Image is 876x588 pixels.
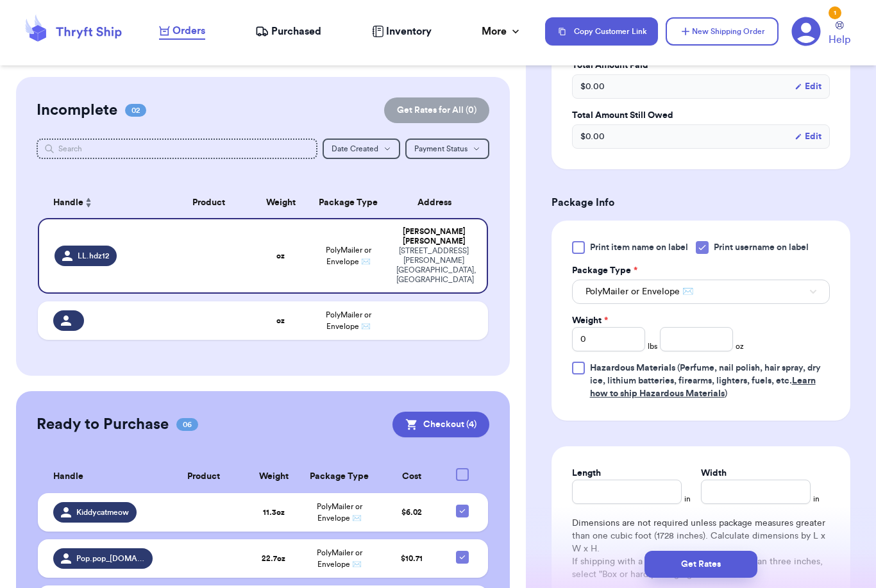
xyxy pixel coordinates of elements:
th: Package Type [300,460,379,493]
span: in [684,494,691,504]
span: $ 0.00 [580,80,605,93]
h2: Ready to Purchase [37,414,169,435]
span: Date Created [332,145,378,153]
div: Dimensions are not required unless package measures greater than one cubic foot (1728 inches). Ca... [572,517,830,581]
label: Total Amount Paid [572,59,830,72]
button: Date Created [323,139,400,159]
input: Search [37,139,317,159]
span: 02 [125,104,146,117]
th: Weight [254,187,308,218]
div: [STREET_ADDRESS][PERSON_NAME] [GEOGRAPHIC_DATA] , [GEOGRAPHIC_DATA] [396,246,471,285]
th: Weight [248,460,300,493]
th: Package Type [308,187,389,218]
button: Copy Customer Link [545,17,658,46]
button: New Shipping Order [666,17,779,46]
span: PolyMailer or Envelope ✉️ [326,311,371,330]
span: Help [829,32,850,47]
span: LL.hdz12 [78,251,109,261]
a: 1 [791,17,821,46]
th: Cost [379,460,444,493]
div: More [482,24,522,39]
th: Product [160,460,248,493]
span: Print item name on label [590,241,688,254]
a: Purchased [255,24,321,39]
span: Inventory [386,24,432,39]
button: Payment Status [405,139,489,159]
span: Purchased [271,24,321,39]
span: $ 0.00 [580,130,605,143]
span: lbs [648,341,657,351]
strong: 22.7 oz [262,555,285,562]
span: Orders [173,23,205,38]
a: Help [829,21,850,47]
span: Pop.pop_[DOMAIN_NAME] [76,553,145,564]
h2: Incomplete [37,100,117,121]
strong: oz [276,252,285,260]
label: Length [572,467,601,480]
div: 1 [829,6,841,19]
span: PolyMailer or Envelope ✉️ [326,246,371,265]
th: Product [164,187,253,218]
button: Edit [795,80,821,93]
button: PolyMailer or Envelope ✉️ [572,280,830,304]
span: Handle [53,470,83,483]
label: Package Type [572,264,637,277]
span: Hazardous Materials [590,364,675,373]
span: PolyMailer or Envelope ✉️ [317,503,362,522]
button: Edit [795,130,821,143]
label: Total Amount Still Owed [572,109,830,122]
span: $ 10.71 [401,555,423,562]
span: 06 [176,418,198,431]
button: Checkout (4) [392,412,489,437]
span: Payment Status [414,145,467,153]
span: Handle [53,196,83,210]
button: Get Rates [644,551,757,578]
th: Address [389,187,488,218]
span: oz [736,341,744,351]
label: Width [701,467,727,480]
a: Inventory [372,24,432,39]
span: in [813,494,820,504]
span: Kiddycatmeow [76,507,129,517]
span: PolyMailer or Envelope ✉️ [317,549,362,568]
a: Orders [159,23,205,40]
button: Get Rates for All (0) [384,97,489,123]
label: Weight [572,314,608,327]
span: PolyMailer or Envelope ✉️ [585,285,693,298]
strong: 11.3 oz [263,508,285,516]
span: Print username on label [714,241,809,254]
div: [PERSON_NAME] [PERSON_NAME] [396,227,471,246]
strong: oz [276,317,285,324]
h3: Package Info [552,195,850,210]
span: $ 6.02 [401,508,422,516]
span: (Perfume, nail polish, hair spray, dry ice, lithium batteries, firearms, lighters, fuels, etc. ) [590,364,821,398]
button: Sort ascending [83,195,94,210]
